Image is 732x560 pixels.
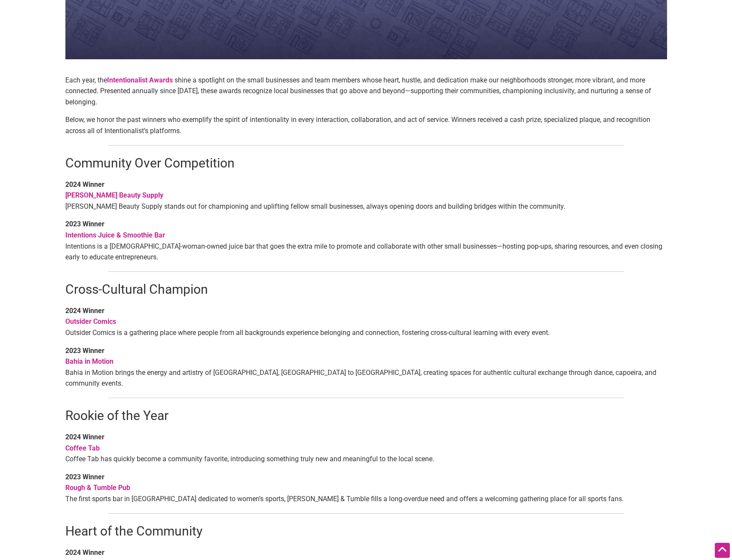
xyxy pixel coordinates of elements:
[107,76,175,84] a: Intentionalist Awards
[65,484,130,492] a: Rough & Tumble Pub
[107,76,173,84] strong: Intentionalist Awards
[65,114,667,136] p: Below, we honor the past winners who exemplify the spirit of intentionality in every interaction,...
[65,432,667,465] p: Coffee Tab has quickly become a community favorite, introducing something truly new and meaningfu...
[65,280,667,298] h2: Cross-Cultural Champion
[65,522,667,540] h2: Heart of the Community
[65,305,667,338] p: Outsider Comics is a gathering place where people from all backgrounds experience belonging and c...
[65,347,104,355] strong: 2023 Winner
[65,154,667,172] h2: Community Over Competition
[65,307,104,315] strong: 2024 Winner
[65,357,113,365] a: Bahia in Motion
[65,75,667,108] p: Each year, the shine a spotlight on the small businesses and team members whose heart, hustle, an...
[65,407,667,425] h2: Rookie of the Year
[65,231,165,239] a: Intentions Juice & Smoothie Bar
[65,179,667,212] p: [PERSON_NAME] Beauty Supply stands out for championing and uplifting fellow small businesses, alw...
[65,317,116,326] a: Outsider Comics
[65,345,667,389] p: Bahia in Motion brings the energy and artistry of [GEOGRAPHIC_DATA], [GEOGRAPHIC_DATA] to [GEOGRA...
[65,472,667,505] p: The first sports bar in [GEOGRAPHIC_DATA] dedicated to women’s sports, [PERSON_NAME] & Tumble fil...
[65,180,104,189] strong: 2024 Winner
[65,191,163,199] a: [PERSON_NAME] Beauty Supply
[65,473,104,481] strong: 2023 Winner
[65,220,104,228] strong: 2023 Winner
[715,543,730,558] div: Scroll Back to Top
[65,433,104,441] strong: 2024 Winner
[65,219,667,262] p: Intentions is a [DEMOGRAPHIC_DATA]-woman-owned juice bar that goes the extra mile to promote and ...
[65,444,100,452] a: Coffee Tab
[65,548,104,557] strong: 2024 Winner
